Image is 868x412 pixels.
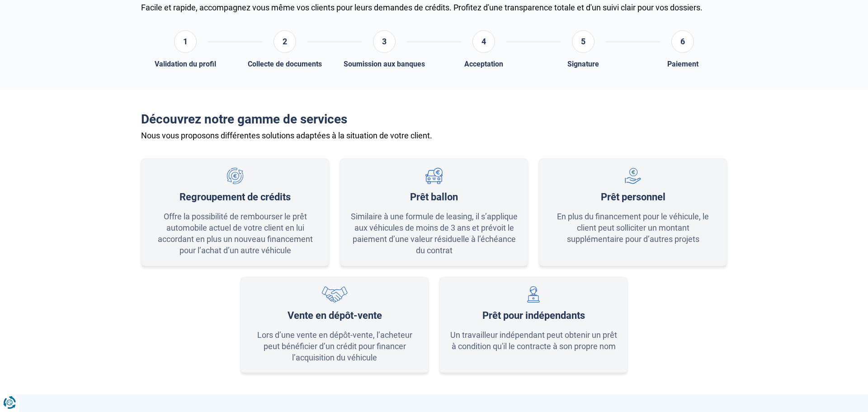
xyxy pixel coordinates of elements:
[667,60,698,68] div: Paiement
[174,30,197,53] div: 1
[373,30,396,53] div: 3
[572,30,594,53] div: 5
[155,60,216,68] div: Validation du profil
[671,30,694,53] div: 6
[548,211,717,245] div: En plus du financement pour le véhicule, le client peut solliciter un montant supplémentaire pour...
[321,286,348,303] img: Vente en dépôt-vente
[227,168,244,185] img: Regroupement de crédits
[449,329,618,352] div: Un travailleur indépendant peut obtenir un prêt à condition qu'il le contracte à son propre nom
[464,60,503,68] div: Acceptation
[250,329,419,364] div: Lors d’une vente en dépôt-vente, l’acheteur peut bénéficier d’un crédit pour financer l’acquisiti...
[625,168,642,185] img: Prêt personnel
[425,168,443,185] img: Prêt ballon
[410,191,458,203] div: Prêt ballon
[141,131,727,140] div: Nous vous proposons différentes solutions adaptées à la situation de votre client.
[274,30,296,53] div: 2
[141,3,727,12] div: Facile et rapide, accompagnez vous même vos clients pour leurs demandes de crédits. Profitez d'un...
[248,60,322,68] div: Collecte de documents
[601,191,665,203] div: Prêt personnel
[344,60,425,68] div: Soumission aux banques
[288,310,382,322] div: Vente en dépôt-vente
[567,60,599,68] div: Signature
[179,191,291,203] div: Regroupement de crédits
[472,30,495,53] div: 4
[151,211,320,256] div: Offre la possibilité de rembourser le prêt automobile actuel de votre client en lui accordant en ...
[527,286,540,303] img: Prêt pour indépendants
[349,211,519,256] div: Similaire à une formule de leasing, il s’applique aux véhicules de moins de 3 ans et prévoit le p...
[141,112,727,127] h2: Découvrez notre gamme de services
[482,310,585,322] div: Prêt pour indépendants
